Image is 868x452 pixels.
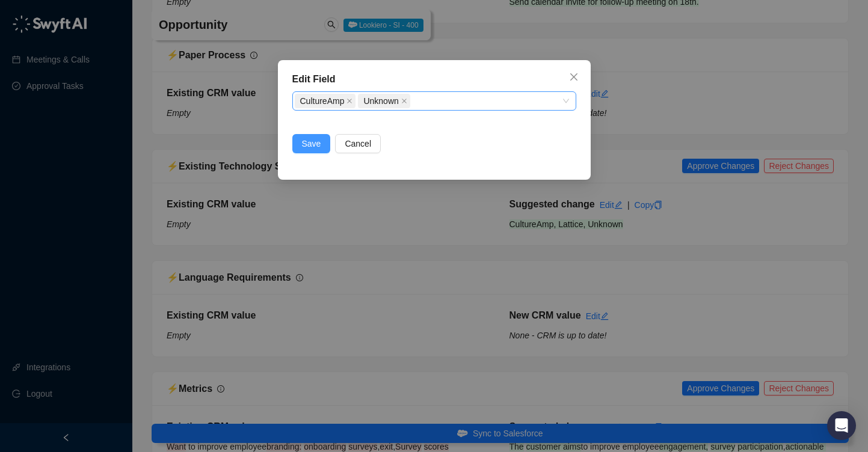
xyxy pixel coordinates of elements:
div: Edit Field [292,72,576,87]
button: Close [564,67,583,87]
span: close [569,72,579,82]
span: CultureAmp [295,94,356,108]
span: close [401,98,407,104]
span: close [346,98,352,104]
div: Open Intercom Messenger [827,411,856,440]
button: Save [292,134,331,153]
button: Cancel [335,134,381,153]
span: Unknown [363,94,398,108]
span: Save [302,137,321,150]
span: CultureAmp [300,94,345,108]
span: Unknown [358,94,410,108]
span: Cancel [345,137,371,150]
